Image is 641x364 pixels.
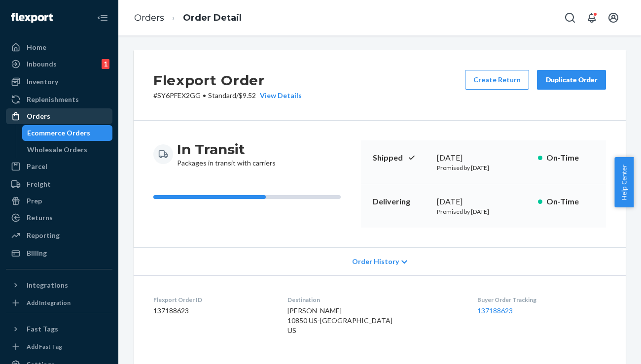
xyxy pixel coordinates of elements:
[604,8,623,28] button: Open account menu
[102,59,109,69] div: 1
[27,162,47,171] div: Parcel
[27,231,60,240] div: Reporting
[27,196,42,206] div: Prep
[477,306,513,315] a: 137188623
[6,193,112,209] a: Prep
[6,92,112,107] a: Replenishments
[27,42,46,52] div: Home
[287,296,462,304] dt: Destination
[27,128,90,138] div: Ecommerce Orders
[93,8,112,28] button: Close Navigation
[437,152,530,164] div: [DATE]
[134,12,164,23] a: Orders
[27,248,47,258] div: Billing
[546,196,594,207] p: On-Time
[6,108,112,124] a: Orders
[6,321,112,337] button: Fast Tags
[22,125,113,141] a: Ecommerce Orders
[27,298,71,307] div: Add Integration
[27,280,68,290] div: Integrations
[537,70,606,90] button: Duplicate Order
[27,95,79,104] div: Replenishments
[11,13,53,23] img: Flexport logo
[27,179,51,189] div: Freight
[465,70,529,90] button: Create Return
[6,159,112,174] a: Parcel
[546,152,594,164] p: On-Time
[177,140,276,158] h3: In Transit
[27,342,62,351] div: Add Fast Tag
[203,91,206,99] span: •
[6,245,112,261] a: Billing
[545,75,598,85] div: Duplicate Order
[27,213,53,223] div: Returns
[6,210,112,226] a: Returns
[153,91,302,100] p: # SY6PFEX2GG / $9.52
[177,140,276,168] div: Packages in transit with carriers
[126,3,249,33] ol: breadcrumbs
[6,176,112,192] a: Freight
[22,142,113,158] a: Wholesale Orders
[183,12,242,23] a: Order Detail
[614,157,634,207] button: Help Center
[27,324,58,334] div: Fast Tags
[373,196,429,207] p: Delivering
[352,257,399,266] span: Order History
[6,277,112,293] button: Integrations
[6,228,112,243] a: Reporting
[208,91,236,99] span: Standard
[27,145,87,155] div: Wholesale Orders
[27,77,58,87] div: Inventory
[6,74,112,90] a: Inventory
[6,56,112,72] a: Inbounds1
[560,8,580,28] button: Open Search Box
[153,306,272,316] dd: 137188623
[437,207,530,216] p: Promised by [DATE]
[6,39,112,55] a: Home
[6,297,112,309] a: Add Integration
[437,164,530,172] p: Promised by [DATE]
[477,296,606,304] dt: Buyer Order Tracking
[153,296,272,304] dt: Flexport Order ID
[287,306,392,334] span: [PERSON_NAME] 10850 US-[GEOGRAPHIC_DATA] US
[27,59,57,69] div: Inbounds
[153,70,302,91] h2: Flexport Order
[437,196,530,207] div: [DATE]
[582,8,602,28] button: Open notifications
[27,111,50,121] div: Orders
[373,152,429,164] p: Shipped
[256,91,302,100] button: View Details
[6,341,112,353] a: Add Fast Tag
